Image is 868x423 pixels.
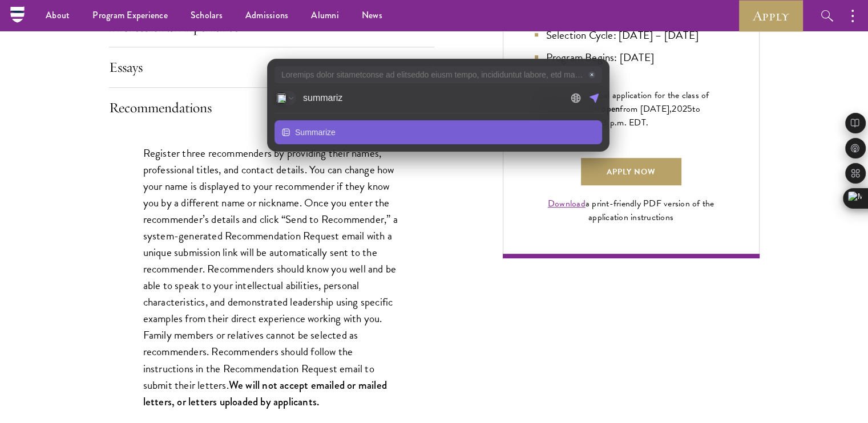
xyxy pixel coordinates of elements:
[535,88,709,116] span: The U.S. and Global application for the class of 202
[143,377,387,409] strong: We will not accept emailed or mailed letters, or letters uploaded by applicants.
[535,27,728,43] li: Selection Cycle: [DATE] – [DATE]
[143,145,400,410] p: Register three recommenders by providing their names, professional titles, and contact details. Y...
[593,116,649,129] span: at 3 p.m. EDT.
[535,197,728,224] div: a print-friendly PDF version of the application instructions
[548,197,586,210] a: Download
[687,102,692,116] span: 5
[109,94,434,121] button: Recommendations
[581,158,681,185] a: Apply Now
[109,54,434,81] button: Essays
[620,102,672,116] span: from [DATE],
[672,102,687,116] span: 202
[535,49,728,66] li: Program Begins: [DATE]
